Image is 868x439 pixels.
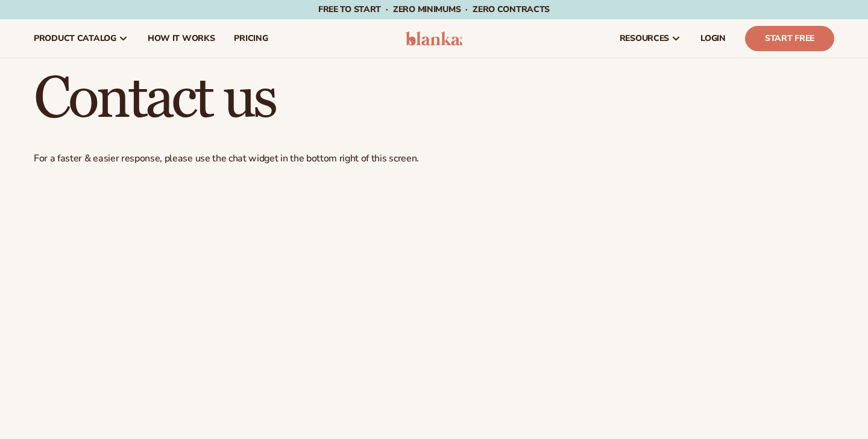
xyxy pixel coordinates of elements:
h1: Contact us [34,70,834,128]
p: For a faster & easier response, please use the chat widget in the bottom right of this screen. [34,152,834,165]
a: resources [610,19,691,58]
span: pricing [234,34,268,43]
a: pricing [224,19,277,58]
span: LOGIN [700,34,726,43]
a: Start Free [745,26,834,51]
img: logo [406,31,463,46]
a: How It Works [138,19,225,58]
span: How It Works [148,34,215,43]
a: product catalog [24,19,138,58]
span: Free to start · ZERO minimums · ZERO contracts [318,4,550,15]
a: LOGIN [691,19,735,58]
span: resources [620,34,669,43]
span: product catalog [34,34,116,43]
